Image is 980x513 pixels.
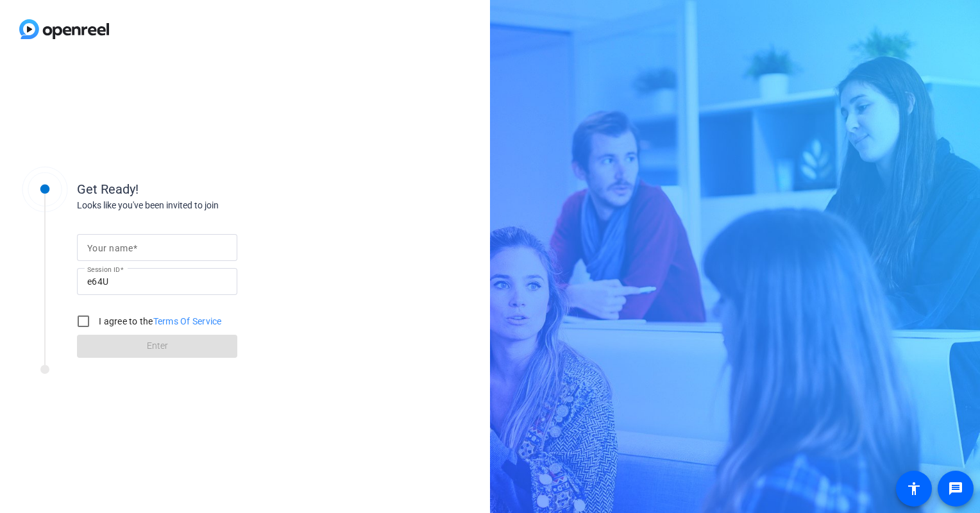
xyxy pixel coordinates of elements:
mat-icon: accessibility [906,481,922,496]
a: Terms Of Service [153,316,222,326]
mat-label: Session ID [87,265,120,273]
div: Looks like you've been invited to join [77,199,334,212]
label: I agree to the [96,315,222,328]
div: Get Ready! [77,180,334,199]
mat-icon: message [948,481,963,496]
mat-label: Your name [87,243,133,253]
